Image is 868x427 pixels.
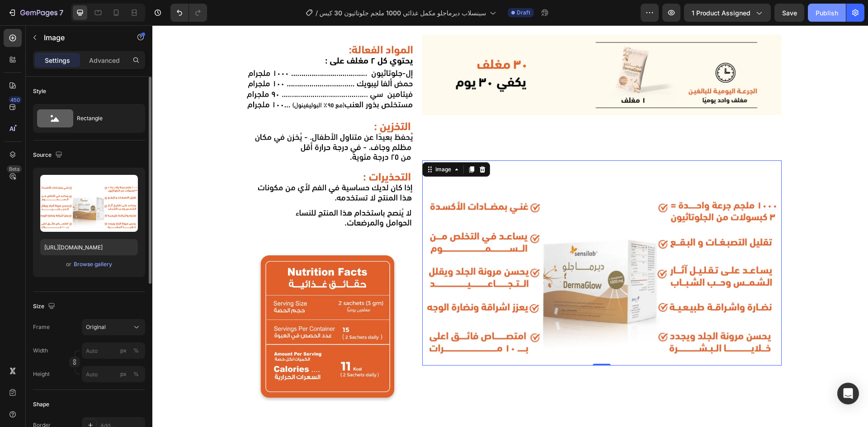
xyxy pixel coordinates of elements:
[133,347,139,355] div: %
[44,32,121,43] p: Image
[82,343,145,359] input: px%
[89,56,120,65] p: Advanced
[59,7,63,18] p: 7
[131,345,142,356] button: px
[4,4,67,22] button: 7
[40,239,138,255] input: https://example.com/image.jpg
[131,369,142,380] button: px
[77,108,132,129] div: Rectangle
[33,149,64,161] div: Source
[33,400,49,408] div: Shape
[33,300,57,313] div: Size
[82,366,145,382] input: px%
[281,140,301,148] div: Image
[684,4,771,22] button: 1 product assigned
[120,370,127,378] div: px
[320,8,486,18] span: سينسلاب ديرماجلو مكمل غذائي 1000 ملجم جلوتاثيون 30 كيس
[170,4,207,22] div: Undo/Redo
[837,383,859,404] div: Open Intercom Messenger
[33,370,50,378] label: Height
[133,370,139,378] div: %
[774,4,804,22] button: Save
[270,135,629,340] img: gempages_545832799098111142-8e2554b5-6a57-443c-bbd2-1b8c16a6e963.jpg
[118,369,129,380] button: %
[86,323,106,331] span: Original
[120,347,127,355] div: px
[73,260,113,269] button: Browse gallery
[782,9,797,17] span: Save
[45,56,70,65] p: Settings
[517,9,530,17] span: Draft
[7,165,22,173] div: Beta
[316,8,318,18] span: /
[82,319,145,335] button: Original
[808,4,846,22] button: Publish
[816,8,838,18] div: Publish
[66,259,71,270] span: or
[152,25,868,427] iframe: Design area
[692,8,750,18] span: 1 product assigned
[74,260,112,268] div: Browse gallery
[9,96,22,103] div: 450
[33,323,50,331] label: Frame
[40,175,138,232] img: preview-image
[118,345,129,356] button: %
[33,87,46,95] div: Style
[33,347,48,355] label: Width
